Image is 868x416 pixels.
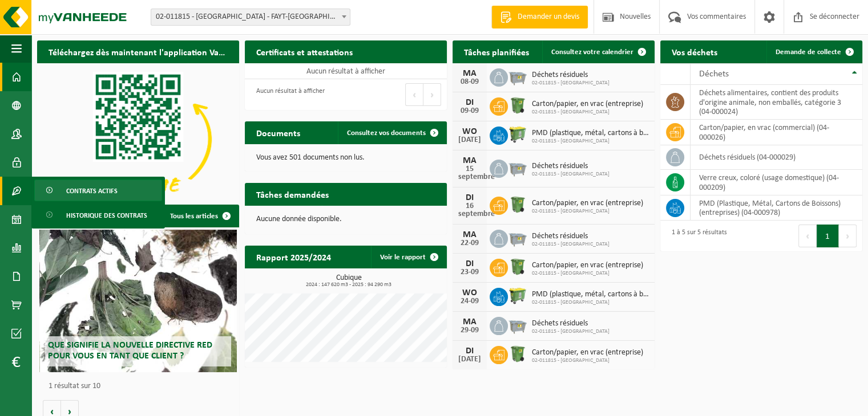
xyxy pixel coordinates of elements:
[336,274,362,282] font: Cubique
[776,48,841,56] font: Demande de collecte
[542,40,653,63] a: Consultez votre calendrier
[461,107,479,115] font: 09-09
[306,67,385,76] font: Aucun résultat à afficher
[672,48,717,58] font: Vos déchets
[462,288,477,297] font: WO
[461,268,479,276] font: 23-09
[532,138,609,144] font: 02-011815 - [GEOGRAPHIC_DATA]
[39,230,237,372] a: Que signifie la nouvelle directive RED pour vous en tant que client ?
[518,13,579,21] font: Demander un devis
[256,191,329,200] font: Tâches demandées
[508,228,527,247] img: WB-2500-GAL-GY-01
[532,241,609,247] font: 02-011815 - [GEOGRAPHIC_DATA]
[256,215,342,223] font: Aucune donnée disponible.
[34,204,162,226] a: Historique des contrats
[151,9,350,25] span: 02-011815 - HÔTEL DU VAL FAYT - FAYT-LEZ-MANAGE
[672,229,727,236] font: 1 à 5 sur 5 résultats
[508,195,527,214] img: WB-0370-HPE-GN-50
[458,165,495,181] font: 15 septembre
[532,328,609,335] font: 02-011815 - [GEOGRAPHIC_DATA]
[532,208,609,214] font: 02-011815 - [GEOGRAPHIC_DATA]
[463,156,477,165] font: MA
[161,205,238,227] a: Tous les articles
[405,83,423,106] button: Previous
[532,270,609,276] font: 02-011815 - [GEOGRAPHIC_DATA]
[49,48,257,58] font: Téléchargez dès maintenant l'application Vanheede+ !
[458,202,495,218] font: 16 septembre
[532,162,588,170] font: Déchets résiduels
[532,100,643,108] font: Carton/papier, en vrac (entreprise)
[458,355,481,364] font: [DATE]
[347,129,426,137] font: Consultez vos documents
[34,180,162,201] a: Contrats actifs
[798,225,817,247] button: Previous
[466,346,474,356] font: DI
[508,315,527,335] img: WB-2500-GAL-GY-01
[463,317,477,327] font: MA
[256,129,300,138] font: Documents
[464,48,529,58] font: Tâches planifiées
[766,40,861,63] a: Demande de collecte
[462,127,477,136] font: WO
[532,109,609,115] font: 02-011815 - [GEOGRAPHIC_DATA]
[466,259,474,268] font: DI
[48,341,212,361] font: Que signifie la nouvelle directive RED pour vous en tant que client ?
[461,239,479,247] font: 22-09
[256,254,331,263] font: Rapport 2025/2024
[508,125,527,144] img: WB-0660-HPE-GN-50
[532,171,609,177] font: 02-011815 - [GEOGRAPHIC_DATA]
[256,88,325,95] font: Aucun résultat à afficher
[463,69,477,78] font: MA
[508,286,527,305] img: WB-0660-HPE-GN-50
[532,129,710,137] font: PMD (plastique, métal, cartons à boissons) (entreprises)
[532,357,609,364] font: 02-011815 - [GEOGRAPHIC_DATA]
[491,6,588,28] a: Demander un devis
[256,153,365,162] font: Vous avez 501 documents non lus.
[839,225,857,247] button: Next
[532,232,588,240] font: Déchets résiduels
[508,67,527,86] img: WB-2500-GAL-GY-01
[620,13,651,21] font: Nouvelles
[532,80,609,86] font: 02-011815 - [GEOGRAPHIC_DATA]
[699,153,796,162] font: déchets résiduels (04-000029)
[699,174,839,191] font: verre creux, coloré (usage domestique) (04-000209)
[461,326,479,335] font: 29-09
[256,48,353,58] font: Certificats et attestations
[306,282,391,288] font: 2024 : 147 620 m3 - 2025 : 94 290 m3
[463,230,477,239] font: MA
[699,124,829,141] font: carton/papier, en vrac (commercial) (04-000026)
[461,297,479,305] font: 24-09
[66,213,147,219] font: Historique des contrats
[817,225,839,247] button: 1
[532,261,643,270] font: Carton/papier, en vrac (entreprise)
[371,246,446,268] a: Voir le rapport
[66,188,118,195] font: Contrats actifs
[508,344,527,364] img: WB-0370-HPE-GN-50
[532,348,643,357] font: Carton/papier, en vrac (entreprise)
[699,70,729,79] font: Déchets
[508,257,527,276] img: WB-0370-HPE-GN-50
[423,83,441,106] button: Next
[699,89,841,116] font: déchets alimentaires, contient des produits d'origine animale, non emballés, catégorie 3 (04-000024)
[170,213,218,220] font: Tous les articles
[810,13,859,21] font: Se déconnecter
[551,48,633,56] font: Consultez votre calendrier
[699,199,841,217] font: PMD (Plastique, Métal, Cartons de Boissons) (entreprises) (04-000978)
[687,13,746,21] font: Vos commentaires
[508,158,527,177] img: WB-2500-GAL-GY-01
[532,319,588,328] font: Déchets résiduels
[532,299,609,305] font: 02-011815 - [GEOGRAPHIC_DATA]
[532,71,588,79] font: Déchets résiduels
[49,382,100,390] font: 1 résultat sur 10
[156,13,390,21] font: 02-011815 - [GEOGRAPHIC_DATA] - FAYT-[GEOGRAPHIC_DATA]-MANAGE
[380,254,426,261] font: Voir le rapport
[466,193,474,202] font: DI
[508,96,527,115] img: WB-0370-HPE-GN-50
[532,199,643,207] font: Carton/papier, en vrac (entreprise)
[461,78,479,86] font: 08-09
[151,9,350,26] span: 02-011815 - HÔTEL DU VAL FAYT - FAYT-LEZ-MANAGE
[37,63,239,215] img: Téléchargez l'application VHEPlus
[532,290,710,299] font: PMD (plastique, métal, cartons à boissons) (entreprises)
[466,98,474,107] font: DI
[458,136,481,144] font: [DATE]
